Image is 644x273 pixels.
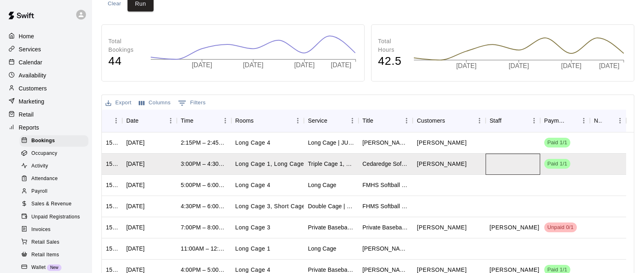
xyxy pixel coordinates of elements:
[308,160,354,168] div: Triple Cage 1, 2 & 3 | 1 hour
[308,109,327,132] div: Service
[20,198,92,211] a: Sales & Revenue
[181,109,193,132] div: Time
[20,185,92,198] a: Payroll
[7,108,85,121] a: Retail
[544,109,567,132] div: Payment
[417,109,445,132] div: Customers
[19,58,42,66] p: Calendar
[363,202,409,210] div: FHMS Softball - Denton
[346,114,358,127] button: Menu
[562,62,582,69] tspan: [DATE]
[20,135,88,147] div: Bookings
[235,160,315,168] p: Long Cage 1, Long Cage 2, Long Cage 3
[308,202,354,210] div: Double Cage | 1 hour
[31,200,72,208] span: Sales & Revenue
[486,109,540,132] div: Staff
[528,114,540,127] button: Menu
[363,244,409,253] div: Robert Naman
[177,109,231,132] div: Time
[31,150,57,158] span: Occupancy
[126,202,145,210] div: Tue, Oct 14, 2025
[138,115,150,126] button: Sort
[235,139,270,147] p: Long Cage 4
[181,202,227,210] div: 4:30PM – 6:00PM
[254,115,265,126] button: Sort
[20,249,92,261] a: Retail Items
[47,265,62,270] span: New
[363,223,409,231] div: Private Baseball Lesson | High School Player | 1 hour
[31,137,55,145] span: Bookings
[600,62,621,69] tspan: [DATE]
[20,134,92,147] a: Bookings
[594,109,602,132] div: Notes
[181,244,227,253] div: 11:00AM – 12:00PM
[126,223,145,231] div: Tue, Oct 14, 2025
[400,114,413,127] button: Menu
[363,109,374,132] div: Title
[7,30,85,42] a: Home
[106,223,118,231] div: 1520437
[110,114,122,127] button: Menu
[31,162,48,170] span: Activity
[540,109,590,132] div: Payment
[20,211,88,223] div: Unpaid Registrations
[19,123,39,132] p: Reports
[103,97,134,109] button: Export
[363,181,409,189] div: FMHS Softball - Denton
[20,161,88,172] div: Activity
[20,224,88,236] div: Invoices
[31,238,59,247] span: Retail Sales
[20,249,88,261] div: Retail Items
[417,139,466,147] p: Kelsie Jas
[544,224,577,231] span: Unpaid 0/1
[108,54,142,68] h4: 44
[219,114,231,127] button: Menu
[235,109,254,132] div: Rooms
[7,95,85,108] a: Marketing
[31,187,47,196] span: Payroll
[126,109,138,132] div: Date
[20,236,92,249] a: Retail Sales
[363,139,409,147] div: Kelsie Jas
[106,139,118,147] div: 1522512
[327,115,339,126] button: Sort
[308,244,336,253] div: Long Cage
[181,223,227,231] div: 7:00PM – 8:00PM
[578,114,590,127] button: Menu
[308,181,336,189] div: Long Cage
[20,173,92,185] a: Attendance
[20,211,92,223] a: Unpaid Registrations
[122,109,177,132] div: Date
[235,223,270,232] p: Long Cage 3
[108,37,142,54] p: Total Bookings
[20,186,88,197] div: Payroll
[308,139,354,147] div: Long Cage | JUGS BP1 (Baseball or Softball)
[20,223,92,236] a: Invoices
[19,32,34,40] p: Home
[31,175,58,183] span: Attendance
[7,69,85,81] a: Availability
[106,202,118,210] div: 1521473
[490,109,501,132] div: Staff
[20,147,92,160] a: Occupancy
[19,84,47,92] p: Customers
[373,115,385,126] button: Sort
[7,43,85,55] a: Services
[7,121,85,134] a: Reports
[358,109,413,132] div: Title
[106,115,117,126] button: Sort
[614,114,626,127] button: Menu
[413,109,485,132] div: Customers
[566,115,578,126] button: Sort
[106,244,118,253] div: 1519526
[181,160,227,168] div: 3:00PM – 4:30PM
[456,62,477,69] tspan: [DATE]
[31,226,51,234] span: Invoices
[7,82,85,95] a: Customers
[20,160,92,173] a: Activity
[20,237,88,248] div: Retail Sales
[126,160,145,168] div: Tue, Oct 14, 2025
